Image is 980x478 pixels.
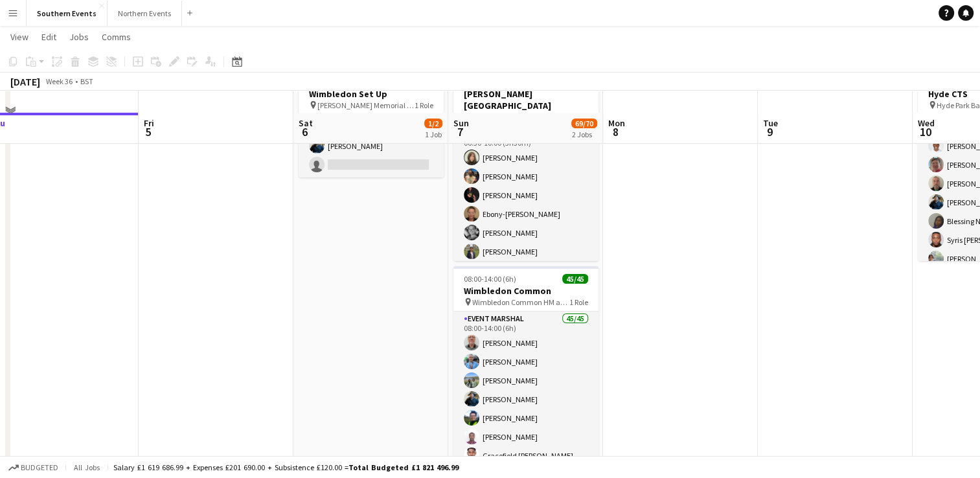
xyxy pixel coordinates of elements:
[472,297,569,307] span: Wimbledon Common HM and 10k
[41,31,56,43] span: Edit
[453,266,598,458] app-job-card: 08:00-14:00 (6h)45/45Wimbledon Common Wimbledon Common HM and 10k1 RoleEvent Marshal45/4508:00-14...
[43,76,75,86] span: Week 36
[451,124,469,139] span: 7
[297,124,313,139] span: 6
[144,117,154,129] span: Fri
[36,28,62,45] a: Edit
[64,28,94,45] a: Jobs
[453,88,598,111] h3: [PERSON_NAME][GEOGRAPHIC_DATA]
[424,119,442,128] span: 1/2
[608,117,625,129] span: Mon
[348,462,459,472] span: Total Budgeted £1 821 496.99
[97,28,136,45] a: Comms
[6,461,60,475] button: Budgeted
[299,88,444,100] h3: Wimbledon Set Up
[415,100,433,110] span: 1 Role
[10,75,40,88] div: [DATE]
[21,463,58,472] span: Budgeted
[71,462,102,472] span: All jobs
[569,297,588,307] span: 1 Role
[453,117,469,129] span: Sun
[299,117,313,129] span: Sat
[572,130,597,139] div: 2 Jobs
[69,31,89,43] span: Jobs
[453,69,598,261] app-job-card: 06:30-10:00 (3h30m)24/25[PERSON_NAME][GEOGRAPHIC_DATA] [PERSON_NAME][GEOGRAPHIC_DATA]1 RoleEvent ...
[606,124,625,139] span: 8
[108,1,182,26] button: Northern Events
[916,124,935,139] span: 10
[299,115,444,177] app-card-role: Event Marshal24A1/210:00-16:00 (6h)[PERSON_NAME]
[10,31,28,43] span: View
[317,100,415,110] span: [PERSON_NAME] Memorial Playing Fields, [GEOGRAPHIC_DATA], [GEOGRAPHIC_DATA]
[472,112,569,122] span: [PERSON_NAME][GEOGRAPHIC_DATA]
[763,117,778,129] span: Tue
[562,274,588,284] span: 45/45
[102,31,131,43] span: Comms
[113,462,459,472] div: Salary £1 619 686.99 + Expenses £201 690.00 + Subsistence £120.00 =
[5,28,34,45] a: View
[571,119,597,128] span: 69/70
[464,274,516,284] span: 08:00-14:00 (6h)
[425,130,442,139] div: 1 Job
[569,112,588,122] span: 1 Role
[918,117,935,129] span: Wed
[453,285,598,297] h3: Wimbledon Common
[80,76,93,86] div: BST
[761,124,778,139] span: 9
[27,1,108,26] button: Southern Events
[142,124,154,139] span: 5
